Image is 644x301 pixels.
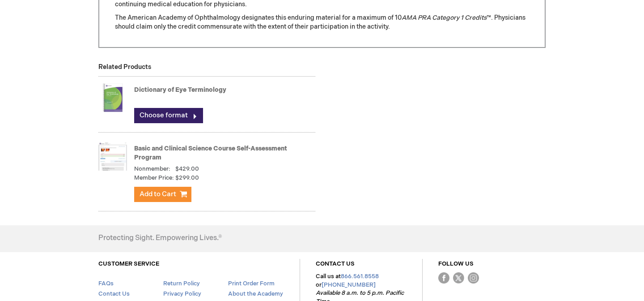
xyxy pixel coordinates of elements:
a: Return Policy [163,280,200,287]
img: instagram [468,272,479,284]
a: CONTACT US [316,260,355,267]
button: Add to Cart [134,187,191,202]
strong: Related Products [98,63,151,71]
a: [PHONE_NUMBER] [322,281,376,288]
a: Basic and Clinical Science Course Self-Assessment Program [134,145,287,161]
strong: Nonmember: [134,165,170,173]
a: CUSTOMER SERVICE [98,260,159,267]
a: 866.561.8558 [341,273,379,280]
a: Choose format [134,108,203,123]
h4: Protecting Sight. Empowering Lives.® [98,234,222,242]
img: Basic and Clinical Science Course Self-Assessment Program [98,138,127,174]
em: AMA PRA Category 1 Credits [402,14,487,21]
img: Twitter [453,272,464,284]
a: FAQs [98,280,114,287]
span: $429.00 [175,165,199,172]
a: Contact Us [98,290,130,297]
span: $299.00 [175,174,199,182]
a: Privacy Policy [163,290,201,297]
strong: Member Price: [134,174,174,182]
a: Dictionary of Eye Terminology [134,86,226,94]
span: Add to Cart [140,190,176,198]
p: The American Academy of Ophthalmology designates this enduring material for a maximum of 10 ™. Ph... [115,13,529,31]
img: Dictionary of Eye Terminology [98,80,127,116]
img: Facebook [438,272,449,284]
a: About the Academy [228,290,283,297]
a: FOLLOW US [438,260,474,267]
a: Print Order Form [228,280,275,287]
